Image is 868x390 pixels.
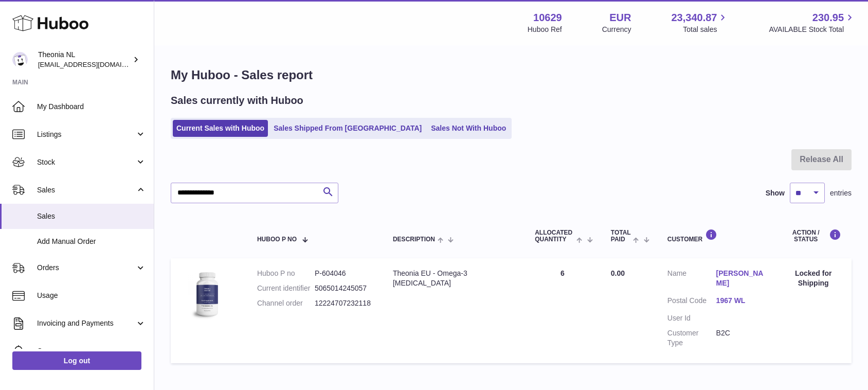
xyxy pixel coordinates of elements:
[257,236,297,243] span: Huboo P no
[257,269,315,278] dt: Huboo P no
[766,188,785,198] label: Show
[667,313,716,323] dt: User Id
[830,188,852,198] span: entries
[37,102,146,112] span: My Dashboard
[38,50,131,69] div: Theonia NL
[525,258,601,363] td: 6
[37,157,135,167] span: Stock
[427,120,510,137] a: Sales Not With Huboo
[671,11,717,25] span: 23,340.87
[812,11,844,25] span: 230.95
[716,328,765,348] dd: B2C
[393,236,435,243] span: Description
[667,269,716,291] dt: Name
[181,269,232,320] img: 106291725893086.jpg
[173,120,268,137] a: Current Sales with Huboo
[785,269,841,288] div: Locked for Shipping
[37,318,135,328] span: Invoicing and Payments
[602,25,631,34] div: Currency
[37,263,135,273] span: Orders
[12,52,28,67] img: info@wholesomegoods.eu
[37,185,135,195] span: Sales
[12,351,141,370] a: Log out
[769,11,856,34] a: 230.95 AVAILABLE Stock Total
[393,269,514,288] div: Theonia EU - Omega-3 [MEDICAL_DATA]
[533,11,562,25] strong: 10629
[37,346,146,356] span: Cases
[257,283,315,293] dt: Current identifier
[671,11,729,34] a: 23,340.87 Total sales
[785,229,841,243] div: Action / Status
[528,25,562,34] div: Huboo Ref
[315,298,372,308] dd: 12224707232118
[667,229,765,243] div: Customer
[683,25,729,34] span: Total sales
[609,11,631,25] strong: EUR
[37,211,146,221] span: Sales
[315,283,372,293] dd: 5065014245057
[257,298,315,308] dt: Channel order
[38,60,151,68] span: [EMAIL_ADDRESS][DOMAIN_NAME]
[769,25,856,34] span: AVAILABLE Stock Total
[171,67,852,83] h1: My Huboo - Sales report
[37,237,146,246] span: Add Manual Order
[37,130,135,139] span: Listings
[611,229,631,243] span: Total paid
[171,94,303,108] h2: Sales currently with Huboo
[716,269,765,288] a: [PERSON_NAME]
[716,296,765,306] a: 1967 WL
[611,269,625,277] span: 0.00
[270,120,425,137] a: Sales Shipped From [GEOGRAPHIC_DATA]
[37,291,146,300] span: Usage
[667,328,716,348] dt: Customer Type
[535,229,574,243] span: ALLOCATED Quantity
[315,269,372,278] dd: P-604046
[667,296,716,308] dt: Postal Code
